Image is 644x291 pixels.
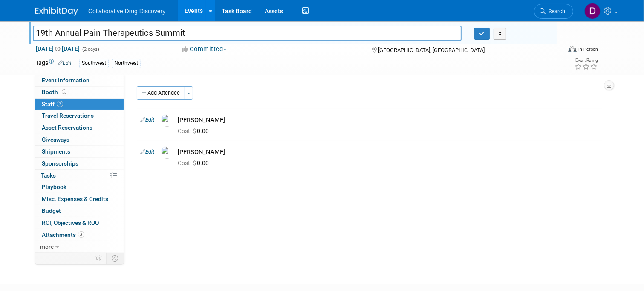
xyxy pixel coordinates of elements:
button: X [494,28,507,40]
td: Personalize Event Tab Strip [92,253,107,264]
span: Tasks [41,172,56,179]
a: Tasks [35,170,124,181]
a: Attachments3 [35,229,124,241]
div: [PERSON_NAME] [178,116,599,124]
a: Budget [35,205,124,217]
button: Add Attendee [137,86,185,100]
td: Toggle Event Tabs [107,253,124,264]
span: Cost: $ [178,128,197,134]
div: Northwest [112,59,141,68]
a: Booth [35,87,124,98]
span: more [40,243,54,250]
a: ROI, Objectives & ROO [35,217,124,229]
span: 3 [78,231,84,238]
a: Travel Reservations [35,110,124,122]
span: to [54,45,62,52]
a: more [35,241,124,253]
img: ExhibitDay [35,7,78,16]
span: Event Information [42,77,90,84]
span: 0.00 [178,128,212,134]
span: Budget [42,207,61,214]
span: Staff [42,101,63,108]
span: (2 days) [81,47,99,52]
span: Attachments [42,231,84,238]
span: [DATE] [DATE] [35,45,80,52]
a: Edit [140,117,154,123]
span: Travel Reservations [42,112,94,119]
img: Daniel Castro [584,3,601,19]
span: 0.00 [178,160,212,166]
button: Committed [179,45,230,54]
span: Playbook [42,183,66,190]
a: Asset Reservations [35,122,124,134]
span: Booth not reserved yet [60,89,68,95]
a: Sponsorships [35,158,124,169]
div: [PERSON_NAME] [178,148,599,156]
div: Event Rating [575,58,598,63]
a: Search [534,4,573,19]
a: Edit [140,149,154,155]
div: Southwest [79,59,109,68]
span: Misc. Expenses & Credits [42,195,108,202]
span: Asset Reservations [42,124,92,131]
a: Playbook [35,181,124,193]
a: Edit [58,60,72,66]
span: Shipments [42,148,70,155]
span: ROI, Objectives & ROO [42,219,99,226]
a: Shipments [35,146,124,157]
span: Search [546,8,565,15]
span: 2 [57,101,63,107]
a: Misc. Expenses & Credits [35,193,124,205]
a: Giveaways [35,134,124,145]
span: Collaborative Drug Discovery [88,8,165,15]
span: Sponsorships [42,160,78,167]
div: Event Format [515,44,598,57]
span: [GEOGRAPHIC_DATA], [GEOGRAPHIC_DATA] [378,47,485,53]
span: Booth [42,89,68,96]
a: Staff2 [35,99,124,110]
div: In-Person [578,46,598,52]
span: Cost: $ [178,160,197,166]
span: Giveaways [42,136,69,143]
a: Event Information [35,75,124,86]
img: Format-Inperson.png [568,46,577,52]
td: Tags [35,58,72,68]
